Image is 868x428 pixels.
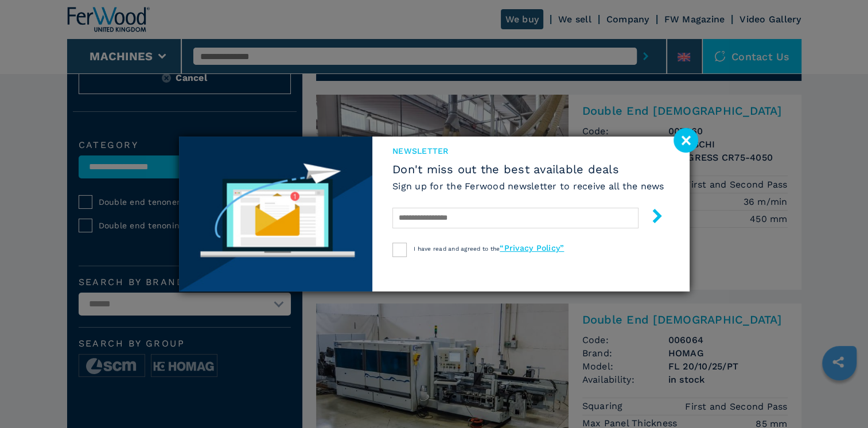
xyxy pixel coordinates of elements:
span: newsletter [392,145,664,157]
span: Don't miss out the best available deals [392,162,664,176]
h6: Sign up for the Ferwood newsletter to receive all the news [392,180,664,193]
a: “Privacy Policy” [500,243,564,252]
img: Newsletter image [179,137,373,291]
button: submit-button [639,204,664,231]
span: I have read and agreed to the [414,246,564,252]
